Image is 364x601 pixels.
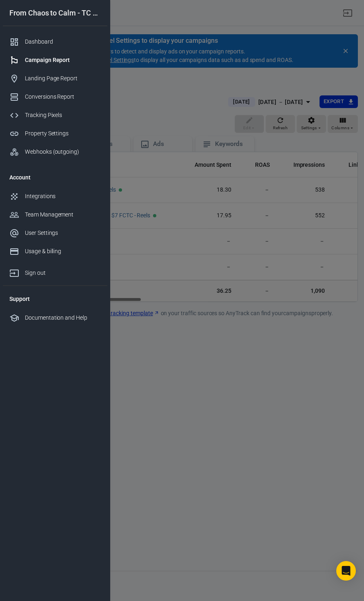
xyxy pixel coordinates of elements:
div: Sign out [25,269,101,277]
div: Tracking Pixels [25,111,101,119]
div: Landing Page Report [25,74,101,83]
div: Usage & billing [25,247,101,256]
a: Team Management [3,205,107,224]
li: Support [3,289,107,309]
a: Sign out [3,261,107,282]
div: Integrations [25,192,101,201]
a: Dashboard [3,33,107,51]
a: Tracking Pixels [3,106,107,124]
div: Documentation and Help [25,314,101,322]
a: Conversions Report [3,88,107,106]
div: Team Management [25,210,101,219]
a: Webhooks (outgoing) [3,143,107,161]
a: User Settings [3,224,107,242]
a: Integrations [3,187,107,205]
div: Open Intercom Messenger [336,561,356,581]
a: Usage & billing [3,242,107,261]
div: Property Settings [25,129,101,138]
li: Account [3,168,107,187]
a: Landing Page Report [3,69,107,88]
div: Conversions Report [25,93,101,101]
a: Campaign Report [3,51,107,69]
div: Webhooks (outgoing) [25,148,101,156]
div: Campaign Report [25,56,101,64]
a: Property Settings [3,124,107,143]
div: User Settings [25,229,101,237]
div: Dashboard [25,38,101,46]
div: From Chaos to Calm - TC Checkout [DATE] [3,9,107,17]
